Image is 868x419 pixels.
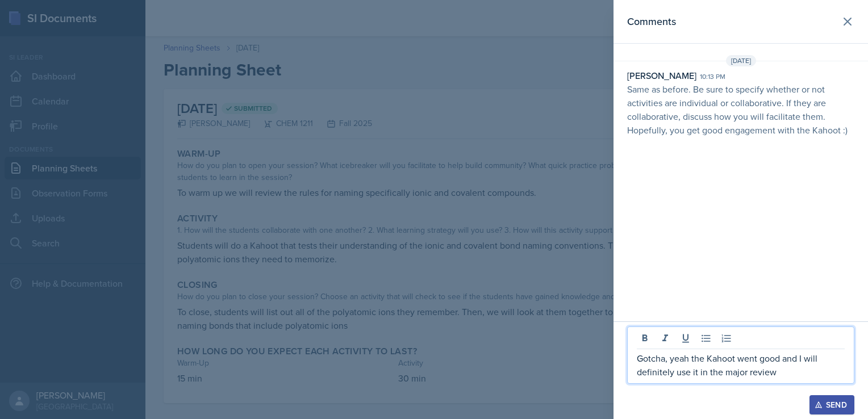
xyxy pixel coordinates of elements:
button: Send [809,395,854,414]
p: Same as before. Be sure to specify whether or not activities are individual or collaborative. If ... [627,82,854,137]
h2: Comments [627,14,676,30]
p: Gotcha, yeah the Kahoot went good and I will definitely use it in the major review [637,351,845,379]
div: 10:13 pm [700,72,725,82]
span: [DATE] [726,55,756,66]
div: Send [817,400,847,409]
div: [PERSON_NAME] [627,69,696,82]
